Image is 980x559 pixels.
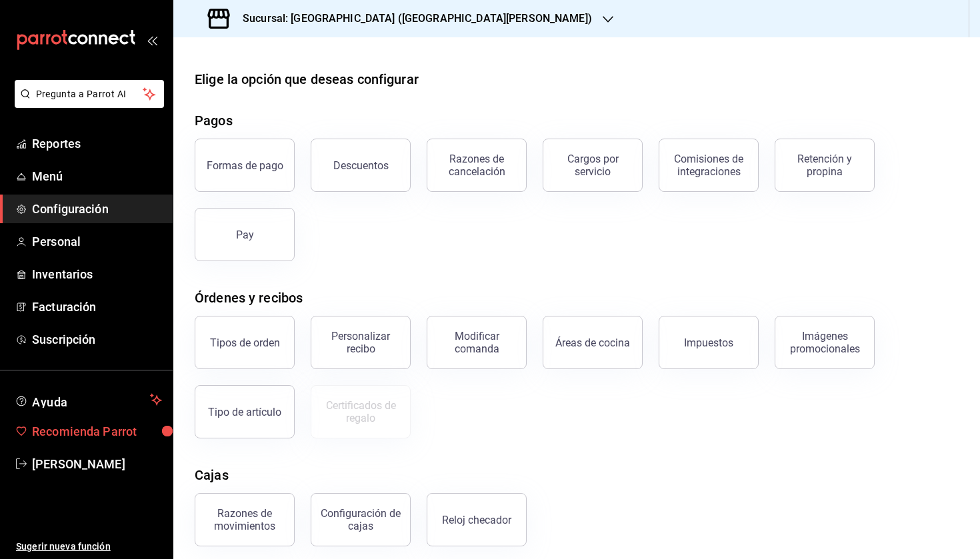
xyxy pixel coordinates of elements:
[551,153,634,178] div: Cargos por servicio
[442,514,511,526] div: Reloj checador
[32,330,162,348] span: Suscripción
[195,385,295,438] button: Tipo de artículo
[210,336,280,349] div: Tipos de orden
[195,493,295,546] button: Razones de movimientos
[311,139,411,192] button: Descuentos
[32,200,162,218] span: Configuración
[311,385,411,438] button: Certificados de regalo
[195,465,229,485] div: Cajas
[32,298,162,316] span: Facturación
[232,11,592,27] h3: Sucursal: [GEOGRAPHIC_DATA] ([GEOGRAPHIC_DATA][PERSON_NAME])
[543,139,643,192] button: Cargos por servicio
[783,330,866,355] div: Imágenes promocionales
[147,35,157,45] button: open_drawer_menu
[775,316,875,369] button: Imágenes promocionales
[16,540,162,554] span: Sugerir nueva función
[659,316,759,369] button: Impuestos
[195,111,233,131] div: Pagos
[311,493,411,546] button: Configuración de cajas
[543,316,643,369] button: Áreas de cocina
[319,330,402,355] div: Personalizar recibo
[427,139,527,192] button: Razones de cancelación
[659,139,759,192] button: Comisiones de integraciones
[775,139,875,192] button: Retención y propina
[435,153,518,178] div: Razones de cancelación
[195,316,295,369] button: Tipos de orden
[333,159,389,172] div: Descuentos
[32,392,145,408] span: Ayuda
[684,336,733,349] div: Impuestos
[427,316,527,369] button: Modificar comanda
[427,493,527,546] button: Reloj checador
[203,507,286,532] div: Razones de movimientos
[311,316,411,369] button: Personalizar recibo
[195,208,295,261] button: Pay
[555,336,630,349] div: Áreas de cocina
[208,406,281,418] div: Tipo de artículo
[435,330,518,355] div: Modificar comanda
[32,233,162,251] span: Personal
[32,135,162,153] span: Reportes
[32,455,162,473] span: [PERSON_NAME]
[236,229,254,241] div: Pay
[9,97,164,111] a: Pregunta a Parrot AI
[319,399,402,424] div: Certificados de regalo
[207,159,283,172] div: Formas de pago
[667,153,750,178] div: Comisiones de integraciones
[32,167,162,185] span: Menú
[319,507,402,532] div: Configuración de cajas
[195,288,303,308] div: Órdenes y recibos
[15,80,164,108] button: Pregunta a Parrot AI
[36,87,143,101] span: Pregunta a Parrot AI
[783,153,866,178] div: Retención y propina
[195,139,295,192] button: Formas de pago
[32,422,162,440] span: Recomienda Parrot
[32,265,162,283] span: Inventarios
[195,69,419,89] div: Elige la opción que deseas configurar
